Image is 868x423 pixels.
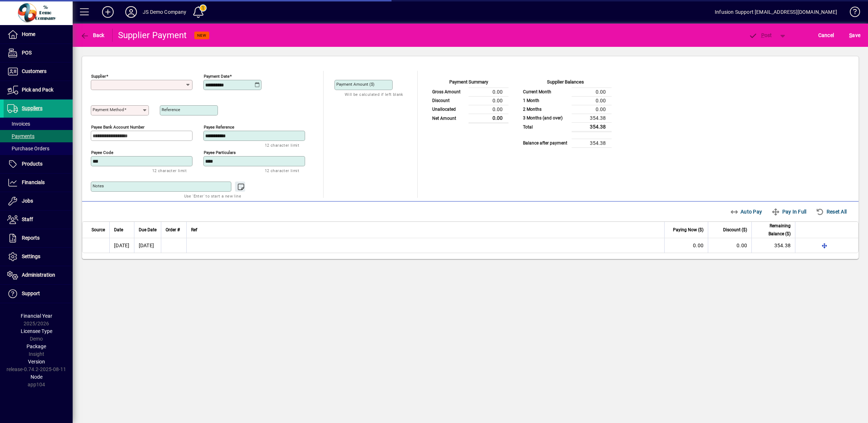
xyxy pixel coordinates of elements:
[469,96,508,105] td: 0.00
[572,88,612,96] td: 0.00
[143,6,187,18] div: JS Demo Company
[139,226,157,234] span: Due Date
[118,29,187,41] div: Supplier Payment
[7,146,49,151] span: Purchase Orders
[715,6,837,18] div: Infusion Support [EMAIL_ADDRESS][DOMAIN_NAME]
[22,68,46,74] span: Customers
[737,243,747,248] span: 0.00
[4,192,73,210] a: Jobs
[429,96,469,105] td: Discount
[21,313,52,319] span: Financial Year
[114,243,130,248] span: [DATE]
[4,211,73,229] a: Staff
[469,114,508,123] td: 0.00
[771,206,806,217] span: Pay In Full
[849,29,860,41] span: ave
[4,142,73,155] a: Purchase Orders
[4,130,73,142] a: Payments
[519,114,572,122] td: 3 Months (and over)
[22,50,32,56] span: POS
[22,290,40,296] span: Support
[4,285,73,303] a: Support
[673,226,703,234] span: Paying Now ($)
[22,235,40,241] span: Reports
[22,87,53,93] span: Pick and Pack
[4,25,73,44] a: Home
[93,107,124,112] mat-label: Payment method
[813,205,849,218] button: Reset All
[429,78,508,88] div: Payment Summary
[4,174,73,192] a: Financials
[572,114,612,122] td: 354.38
[91,74,106,79] mat-label: Supplier
[134,238,161,253] td: [DATE]
[336,82,374,87] mat-label: Payment Amount ($)
[73,29,113,42] app-page-header-button: Back
[4,44,73,62] a: POS
[119,5,143,19] button: Profile
[519,139,572,147] td: Balance after payment
[204,150,236,155] mat-label: Payee Particulars
[27,343,46,349] span: Package
[572,105,612,114] td: 0.00
[78,29,106,42] button: Back
[31,374,42,380] span: Node
[519,88,572,96] td: Current Month
[572,139,612,147] td: 354.38
[7,133,35,139] span: Payments
[4,229,73,247] a: Reports
[519,78,612,88] div: Supplier Balances
[191,226,197,234] span: Ref
[265,166,299,175] mat-hint: 12 character limit
[22,179,45,185] span: Financials
[4,81,73,99] a: Pick and Pack
[768,205,809,218] button: Pay In Full
[91,150,113,155] mat-label: Payee Code
[429,71,508,123] app-page-summary-card: Payment Summary
[93,183,104,188] mat-label: Notes
[4,62,73,81] a: Customers
[7,121,30,127] span: Invoices
[572,122,612,131] td: 354.38
[519,96,572,105] td: 1 Month
[4,248,73,266] a: Settings
[22,31,35,37] span: Home
[80,32,105,38] span: Back
[204,74,230,79] mat-label: Payment Date
[197,33,206,38] span: NEW
[96,5,119,19] button: Add
[21,328,52,334] span: Licensee Type
[265,141,299,149] mat-hint: 12 character limit
[572,96,612,105] td: 0.00
[693,243,703,248] span: 0.00
[723,226,747,234] span: Discount ($)
[844,1,859,25] a: Knowledge Base
[22,272,55,278] span: Administration
[469,105,508,114] td: 0.00
[4,118,73,130] a: Invoices
[469,88,508,96] td: 0.00
[4,266,73,284] a: Administration
[152,166,187,175] mat-hint: 12 character limit
[22,161,42,167] span: Products
[849,32,852,38] span: S
[22,253,40,259] span: Settings
[22,216,33,222] span: Staff
[745,29,776,42] button: Post
[816,29,836,42] button: Cancel
[519,122,572,131] td: Total
[816,206,847,217] span: Reset All
[761,32,764,38] span: P
[162,107,180,112] mat-label: Reference
[429,114,469,123] td: Net Amount
[345,90,403,98] mat-hint: Will be calculated if left blank
[92,226,105,234] span: Source
[184,192,241,200] mat-hint: Use 'Enter' to start a new line
[847,29,862,42] button: Save
[519,71,612,148] app-page-summary-card: Supplier Balances
[519,105,572,114] td: 2 Months
[774,243,791,248] span: 354.38
[114,226,123,234] span: Date
[756,222,791,238] span: Remaining Balance ($)
[4,155,73,173] a: Products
